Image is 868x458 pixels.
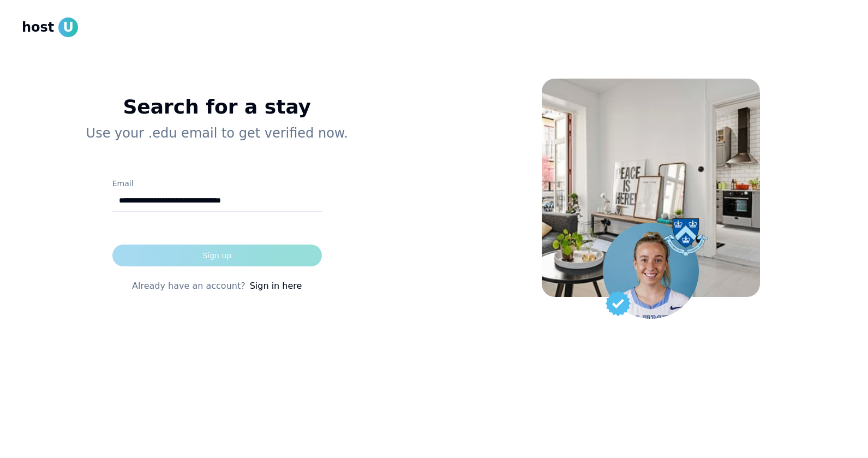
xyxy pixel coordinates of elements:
a: Sign in here [250,279,302,293]
img: Student [603,223,699,319]
label: Email [112,179,134,188]
a: hostU [22,17,78,37]
h1: Search for a stay [39,96,395,118]
span: Already have an account? [132,279,246,293]
img: Columbia university [664,218,708,256]
img: House Background [542,79,760,297]
span: host [22,19,54,36]
p: Use your .edu email to get verified now. [39,124,395,142]
span: U [58,17,78,37]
